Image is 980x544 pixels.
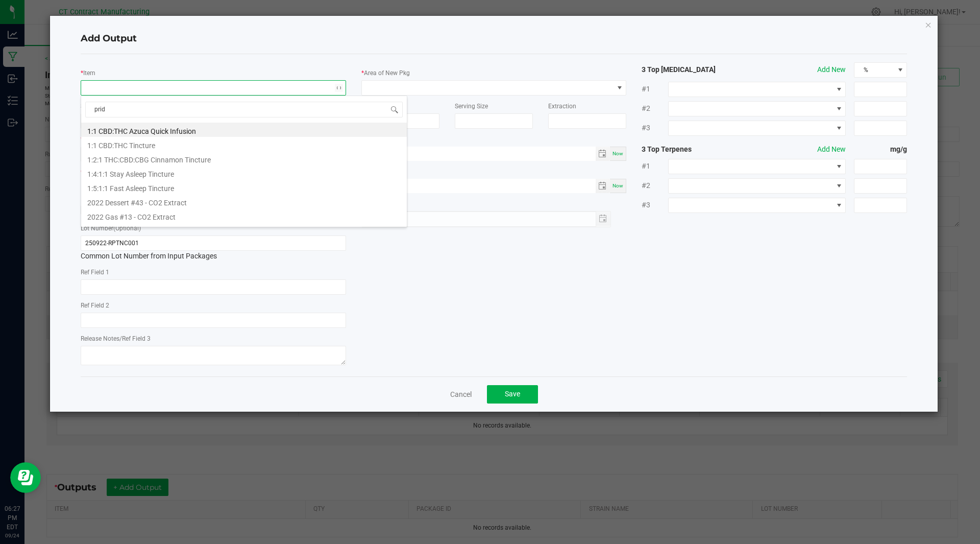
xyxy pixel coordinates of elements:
[642,144,748,155] strong: 3 Top Terpenes
[642,64,748,75] strong: 3 Top [MEDICAL_DATA]
[668,159,846,174] span: NO DATA FOUND
[668,178,846,194] span: NO DATA FOUND
[81,224,141,233] label: Lot Number
[612,183,623,188] span: Now
[854,63,894,77] span: %
[364,68,410,78] label: Area of New Pkg
[81,268,109,277] label: Ref Field 1
[83,68,95,78] label: Item
[487,385,538,404] button: Save
[642,161,668,172] span: #1
[642,103,668,114] span: #2
[450,389,472,399] a: Cancel
[817,144,846,155] button: Add New
[854,144,907,155] strong: mg/g
[81,301,109,310] label: Ref Field 2
[505,390,520,398] span: Save
[361,147,596,159] input: Date
[81,334,151,343] label: Release Notes/Ref Field 3
[642,123,668,133] span: #3
[642,200,668,210] span: #3
[596,147,610,161] span: Toggle calendar
[361,179,596,192] input: Date
[642,84,668,94] span: #1
[10,462,41,493] iframe: Resource center
[668,82,846,97] span: NO DATA FOUND
[817,64,846,75] button: Add New
[81,32,908,45] h4: Add Output
[612,151,623,156] span: Now
[548,102,576,111] label: Extraction
[668,198,846,213] span: NO DATA FOUND
[668,121,846,136] span: NO DATA FOUND
[113,225,141,232] span: (Optional)
[81,235,346,262] div: Common Lot Number from Input Packages
[596,179,610,193] span: Toggle calendar
[668,101,846,116] span: NO DATA FOUND
[642,180,668,191] span: #2
[455,102,488,111] label: Serving Size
